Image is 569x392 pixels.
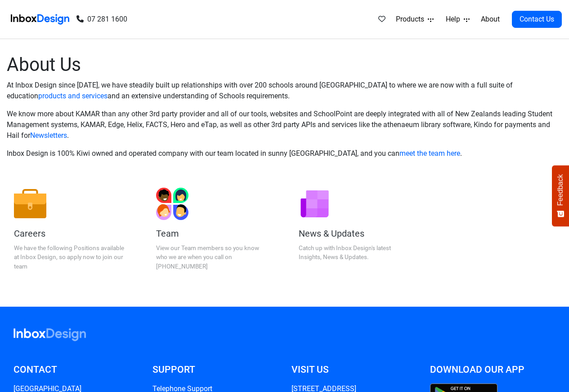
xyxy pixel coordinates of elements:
a: Products [392,10,437,28]
button: Feedback - Show survey [552,165,569,226]
span: Feedback [556,174,565,206]
span: Help [446,14,464,25]
a: products and services [38,92,108,100]
h5: Contact [13,363,139,376]
img: 2022_01_13_icon_job.svg [14,188,46,220]
a: Help [442,10,473,28]
h5: Support [152,363,278,376]
a: Newsletters [30,131,67,140]
h5: Team [156,227,270,240]
div: View our Team members so you know who we are when you call on [PHONE_NUMBER] [156,243,270,271]
p: At Inbox Design since [DATE], we have steadily built up relationships with over 200 schools aroun... [7,80,562,101]
h5: News & Updates [299,227,413,240]
img: logo_inboxdesign_white.svg [13,328,86,341]
a: Careers We have the following Positions available at Inbox Design, so apply now to join our team [7,181,135,278]
a: meet the team here [399,149,460,158]
a: Contact Us [512,11,562,28]
h5: Careers [14,227,128,240]
div: We have the following Positions available at Inbox Design, so apply now to join our team [14,243,128,271]
a: About [478,10,502,28]
a: 07 281 1600 [76,14,127,25]
heading: About Us [7,53,562,76]
img: 2022_01_12_icon_newsletter.svg [299,188,331,220]
h5: Download our App [430,363,556,376]
img: 2022_01_13_icon_team.svg [156,188,188,220]
p: We know more about KAMAR than any other 3rd party provider and all of our tools, websites and Sch... [7,109,562,141]
span: Products [396,14,428,25]
h5: Visit us [291,363,417,376]
p: Inbox Design is 100% Kiwi owned and operated company with our team located in sunny [GEOGRAPHIC_D... [7,148,562,159]
div: Catch up with Inbox Design's latest Insights, News & Updates. [299,243,413,262]
a: Team View our Team members so you know who we are when you call on [PHONE_NUMBER] [149,181,278,278]
a: News & Updates Catch up with Inbox Design's latest Insights, News & Updates. [291,181,420,278]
